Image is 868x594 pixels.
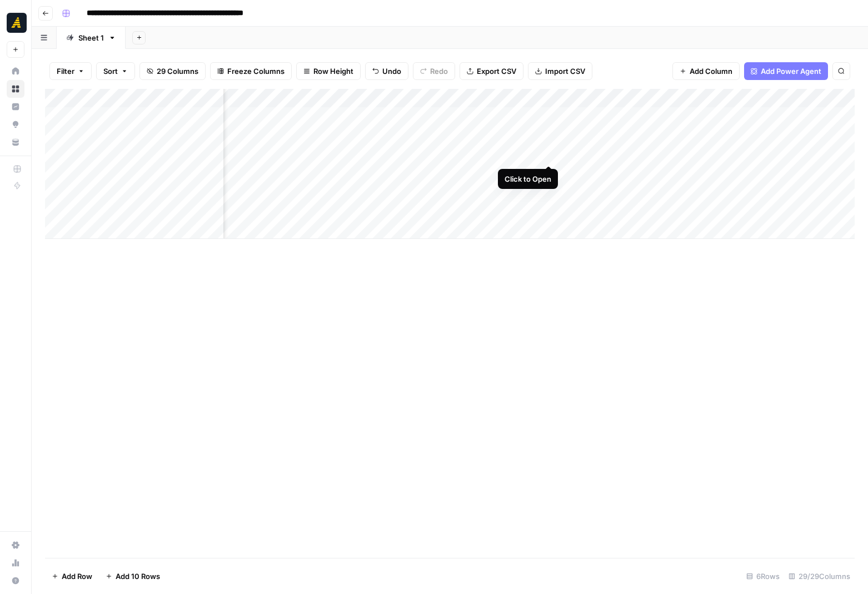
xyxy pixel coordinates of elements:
button: 29 Columns [139,62,206,80]
button: Filter [49,62,92,80]
button: Redo [413,62,455,80]
a: Sheet 1 [57,27,126,49]
a: Insights [7,98,24,116]
button: Row Height [296,62,361,80]
button: Export CSV [460,62,523,80]
button: Sort [96,62,135,80]
a: Browse [7,80,24,98]
button: Undo [365,62,408,80]
a: Home [7,62,24,80]
span: Add Power Agent [761,66,821,77]
span: Undo [382,66,401,77]
span: Add 10 Rows [116,571,160,582]
a: Your Data [7,133,24,151]
span: Sort [103,66,118,77]
img: Marketers in Demand Logo [7,13,27,33]
a: Usage [7,554,24,572]
a: Opportunities [7,116,24,133]
span: Import CSV [545,66,585,77]
button: Workspace: Marketers in Demand [7,9,24,37]
button: Help + Support [7,572,24,590]
div: Click to Open [505,173,551,184]
button: Add 10 Rows [99,567,167,585]
div: 29/29 Columns [784,567,855,585]
span: Add Column [690,66,732,77]
span: Filter [57,66,74,77]
span: Add Row [62,571,92,582]
span: Redo [430,66,448,77]
button: Add Row [45,567,99,585]
button: Import CSV [528,62,592,80]
a: Settings [7,536,24,554]
span: Freeze Columns [227,66,285,77]
div: 6 Rows [742,567,784,585]
span: Row Height [313,66,353,77]
button: Add Power Agent [744,62,828,80]
button: Add Column [672,62,740,80]
button: Freeze Columns [210,62,292,80]
div: Sheet 1 [78,32,104,43]
span: 29 Columns [157,66,198,77]
span: Export CSV [477,66,516,77]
